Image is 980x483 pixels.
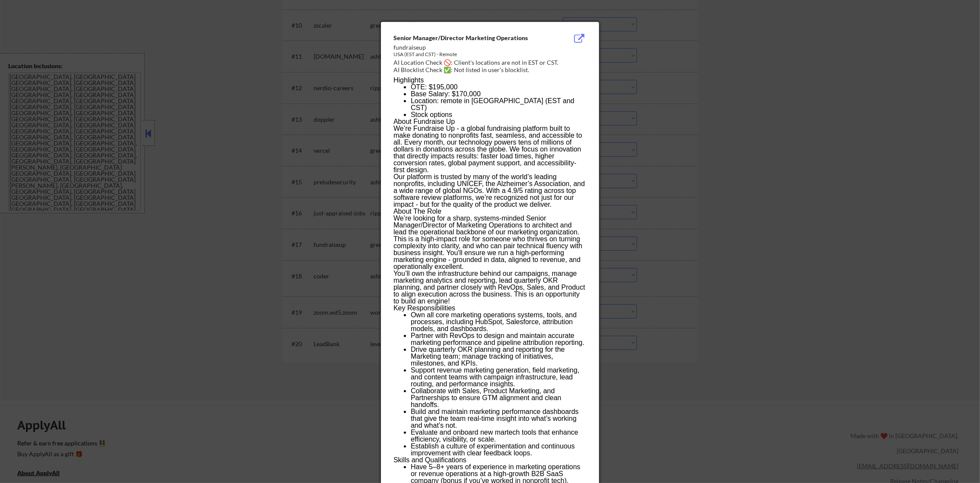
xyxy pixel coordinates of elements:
p: We’re looking for a sharp, systems-minded Senior Manager/Director of Marketing Operations to arch... [393,215,586,305]
span: Stock options [411,111,452,118]
li: Evaluate and onboard new martech tools that enhance efficiency, visibility, or scale. [411,429,586,443]
span: Skills and Qualifications [393,456,466,464]
span: We’re Fundraise Up - a global fundraising platform built to make donating to nonprofits fast, sea... [393,125,582,174]
span: Key Responsibilities [393,304,455,312]
div: AI Location Check 🚫: Client's locations are not in EST or CST. [393,58,590,67]
span: Highlights [393,76,424,84]
div: USA (EST and CST) - Remote [393,51,543,58]
span: About Fundraise Up [393,118,455,125]
span: Base Salary: $170,000 [411,90,481,98]
span: Our platform is trusted by many of the world’s leading nonprofits, including UNICEF, the Alzheime... [393,173,585,208]
li: Drive quarterly OKR planning and reporting for the Marketing team; manage tracking of initiatives... [411,346,586,367]
li: Partner with RevOps to design and maintain accurate marketing performance and pipeline attributio... [411,332,586,346]
div: fundraiseup [393,43,543,52]
span: About The Role [393,208,441,215]
div: Senior Manager/Director Marketing Operations [393,34,543,42]
li: Establish a culture of experimentation and continuous improvement with clear feedback loops. [411,443,586,457]
div: AI Blocklist Check ✅: Not listed in user's blocklist. [393,66,590,74]
li: Build and maintain marketing performance dashboards that give the team real-time insight into wha... [411,408,586,429]
li: Support revenue marketing generation, field marketing, and content teams with campaign infrastruc... [411,367,586,388]
li: Collaborate with Sales, Product Marketing, and Partnerships to ensure GTM alignment and clean han... [411,388,586,408]
span: Location: remote in [GEOGRAPHIC_DATA] (EST and CST) [411,97,574,111]
span: OTE: $195,000 [411,83,458,91]
li: Own all core marketing operations systems, tools, and processes, including HubSpot, Salesforce, a... [411,312,586,332]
